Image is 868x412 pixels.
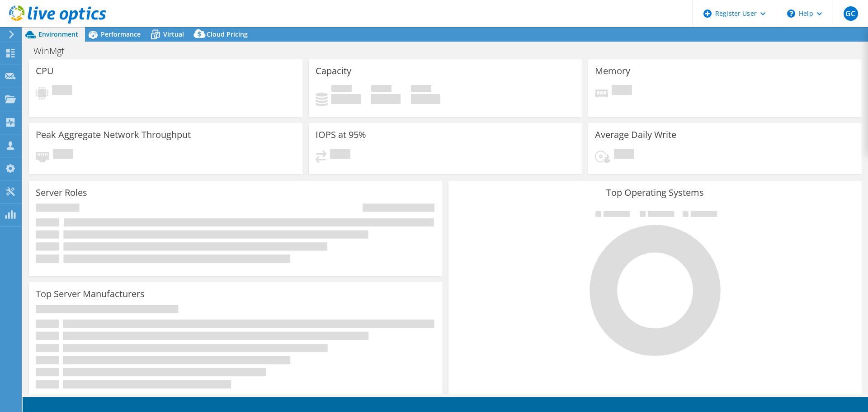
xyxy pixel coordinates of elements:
[38,30,78,38] span: Environment
[316,66,351,76] h3: Capacity
[316,130,366,140] h3: IOPS at 95%
[36,289,145,299] h3: Top Server Manufacturers
[36,66,54,76] h3: CPU
[595,130,676,140] h3: Average Daily Write
[101,30,141,38] span: Performance
[787,9,795,18] svg: \n
[612,85,632,97] span: Pending
[330,149,350,161] span: Pending
[595,66,630,76] h3: Memory
[844,6,858,21] span: GC
[331,94,361,104] h4: 0 GiB
[331,85,352,94] span: Used
[36,188,87,198] h3: Server Roles
[411,85,431,94] span: Total
[455,188,855,198] h3: Top Operating Systems
[29,46,79,56] h1: WinMgt
[371,85,392,94] span: Free
[207,30,248,38] span: Cloud Pricing
[36,130,191,140] h3: Peak Aggregate Network Throughput
[411,94,440,104] h4: 0 GiB
[53,149,73,161] span: Pending
[614,149,634,161] span: Pending
[371,94,401,104] h4: 0 GiB
[52,85,72,97] span: Pending
[163,30,184,38] span: Virtual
